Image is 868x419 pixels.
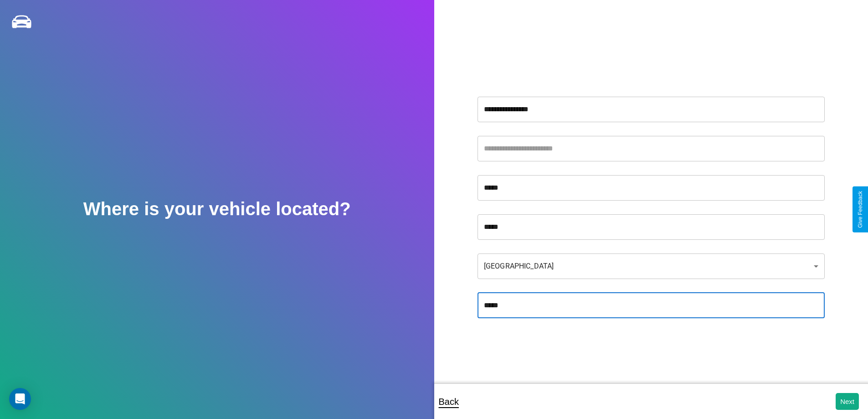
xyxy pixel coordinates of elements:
[478,253,825,279] div: [GEOGRAPHIC_DATA]
[439,393,459,410] p: Back
[9,388,31,410] div: Open Intercom Messenger
[857,191,863,228] div: Give Feedback
[83,199,351,219] h2: Where is your vehicle located?
[836,393,859,410] button: Next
